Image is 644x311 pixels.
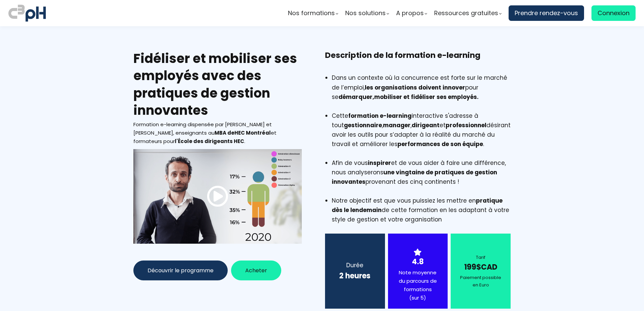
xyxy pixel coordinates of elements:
[332,158,511,196] li: Afin de vous et de vous aider à faire une différence, nous analyserons provenant des cinq contine...
[459,274,502,289] div: Paiement possible en Euro
[234,129,271,136] b: EC Montréal
[434,8,498,18] span: Ressources gratuites
[383,121,411,129] b: manager
[396,8,424,18] span: A propos
[234,129,238,136] strong: H
[332,111,511,158] li: Cette interactive s'adresse à tout , , et désirant avoir les outils pour s’adapter à la réalité d...
[396,294,440,302] div: (sur 5)
[332,73,511,111] li: Dans un contexte où la concurrence est forte sur le marché de l’emploi, pour se
[598,8,630,18] span: Connexion
[591,5,636,21] a: Connexion
[446,121,486,129] b: professionnel
[332,168,497,186] b: une vingtaine de pratiques de gestion innovantes
[175,138,244,145] b: l'École des dirigeants HEC
[333,261,377,270] div: Durée
[339,271,371,281] b: 2 heures
[8,3,46,23] img: logo C3PH
[133,261,228,280] button: Découvrir le programme
[397,140,483,148] b: performances de son équipe
[288,8,335,18] span: Nos formations
[345,8,386,18] span: Nos solutions
[412,121,440,129] b: dirigeant
[464,262,497,272] strong: 199$CAD
[339,93,477,101] b: démarquer,
[231,261,281,280] button: Acheter
[365,83,465,92] b: les organisations doivent innover
[325,50,511,71] h3: Description de la formation e-learning
[245,266,267,275] span: Acheter
[348,112,412,120] b: formation e-learning
[374,93,477,101] strong: mobiliser et fidéliser ses employés
[368,159,391,167] b: inspirer
[477,93,479,101] strong: .
[344,121,382,129] b: gestionnaire
[133,50,302,119] h2: Fidéliser et mobiliser ses employés avec des pratiques de gestion innovantes
[215,129,234,136] strong: MBA de
[412,256,424,267] strong: 4.8
[332,196,511,224] li: Notre objectif est que vous puissiez les mettre en de cette formation en les adaptant à votre sty...
[133,120,302,145] div: Formation e-learning dispensée par [PERSON_NAME] et [PERSON_NAME], enseignants au et formateurs p...
[459,254,502,261] div: Tarif
[515,8,578,18] span: Prendre rendez-vous
[148,266,214,275] span: Découvrir le programme
[396,269,440,302] div: Note moyenne du parcours de formations
[509,5,584,21] a: Prendre rendez-vous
